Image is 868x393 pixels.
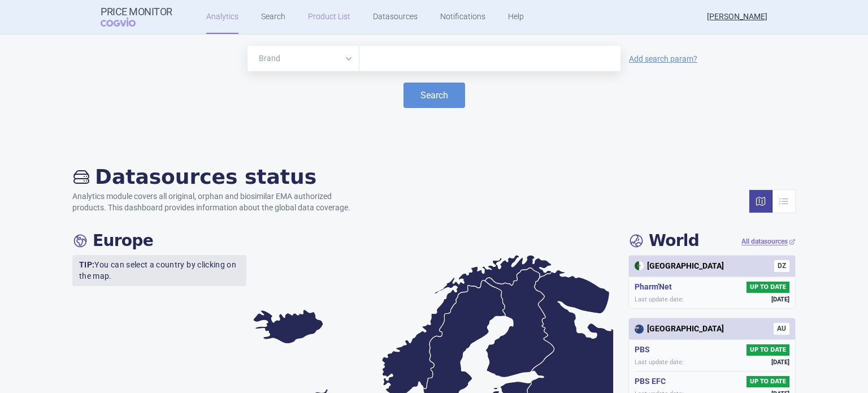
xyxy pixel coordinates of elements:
p: You can select a country by clicking on the map. [72,255,246,286]
h5: PBS EFC [635,376,670,387]
h4: Europe [72,231,153,251]
span: [DATE] [771,358,789,366]
span: Last update date: [635,295,684,304]
span: Last update date: [635,358,684,366]
span: AU [774,323,789,335]
span: DZ [774,260,789,272]
p: Analytics module covers all original, orphan and biosimilar EMA authorized products. This dashboa... [72,191,362,213]
span: [DATE] [771,295,789,304]
a: All datasources [741,237,796,247]
span: UP TO DATE [747,344,789,356]
span: COGVIO [101,18,151,27]
h4: World [628,231,699,251]
strong: TIP: [79,260,94,269]
a: Price MonitorCOGVIO [101,6,172,28]
button: Search [403,83,465,108]
h5: PBS [635,344,654,356]
span: UP TO DATE [747,282,789,293]
h2: Datasources status [72,165,362,189]
span: UP TO DATE [747,376,789,387]
a: Add search param? [629,55,697,63]
div: [GEOGRAPHIC_DATA] [635,323,724,335]
div: [GEOGRAPHIC_DATA] [635,261,724,272]
strong: Price Monitor [101,6,172,18]
h5: Pharm'Net [635,282,676,293]
img: Australia [635,325,644,334]
img: Algeria [635,261,644,270]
